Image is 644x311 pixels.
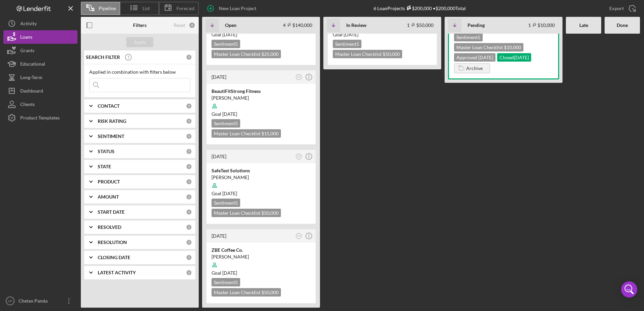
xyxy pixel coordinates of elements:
div: Clients [20,98,35,113]
div: BeautiFitStrong Fitness [212,88,311,95]
span: Forecast [176,6,195,11]
span: Pipeline [99,6,116,11]
button: Export [603,2,641,15]
button: New Loan Project [202,2,263,15]
div: 0 [189,22,195,29]
button: Clients [3,98,77,111]
b: Pending [468,23,485,28]
div: 0 [186,179,192,185]
div: [PERSON_NAME] [212,95,311,101]
div: Dashboard [20,84,43,99]
text: CN [297,76,300,78]
div: Closed [DATE] [497,53,531,62]
div: $200,000 [405,5,432,11]
div: 0 [186,103,192,109]
div: 0 [186,133,192,139]
a: [DATE]CNZBE Coffee Co.[PERSON_NAME]Goal [DATE]Sentiment5Master Loan Checklist $50,000 [205,228,317,304]
time: 10/08/2025 [222,111,237,117]
time: 2025-08-04 21:57 [212,153,226,159]
b: CLOSING DATE [98,255,130,260]
div: [PERSON_NAME] [212,174,311,181]
b: Done [617,23,628,28]
div: Sentiment 5 [454,33,483,41]
div: 4 $140,000 [283,22,312,28]
div: New Loan Project [219,2,256,15]
span: $25,000 [261,51,279,57]
div: Export [609,2,624,15]
div: Archive [466,63,483,73]
div: Sentiment 5 [212,278,240,286]
span: Goal [212,111,237,117]
div: Loans [20,30,32,45]
time: 06/06/2025 [222,270,237,276]
div: 0 [186,148,192,154]
b: CONTACT [98,103,120,109]
button: Product Templates [3,111,77,125]
div: 0 [186,54,192,60]
b: RISK RATING [98,118,126,124]
div: Master Loan Checklist [212,50,281,58]
div: Product Templates [20,111,60,126]
a: [DATE]CNBeautiFitStrong Fitness[PERSON_NAME]Goal [DATE]Sentiment5Master Loan Checklist $15,000 [205,69,317,145]
time: 2025-06-27 02:47 [212,233,226,239]
div: Master Loan Checklist [212,288,281,297]
div: Master Loan Checklist $10,000 [454,43,523,51]
div: Applied in combination with filters below [89,69,190,75]
div: Chetan Panda [17,294,61,309]
button: Educational [3,57,77,71]
div: Master Loan Checklist [212,129,281,138]
time: 05/27/2025 [344,32,358,37]
div: Master Loan Checklist [212,209,281,217]
text: CN [297,235,300,237]
div: Sentiment 5 [333,40,361,48]
div: Grants [20,44,34,59]
div: 0 [186,254,192,261]
b: PRODUCT [98,179,120,184]
b: RESOLVED [98,224,121,230]
text: CP [8,299,12,303]
div: SafeTest Solutions [212,167,311,174]
div: Educational [20,57,45,72]
span: Goal [212,191,237,196]
span: Goal [212,270,237,276]
span: List [142,6,150,11]
b: SEARCH FILTER [86,55,120,60]
div: 0 [186,270,192,276]
div: Activity [20,17,37,32]
div: Long-Term [20,71,42,86]
span: $50,000 [383,51,400,57]
button: Dashboard [3,84,77,98]
div: Sentiment 5 [212,40,240,48]
a: [DATE]CNSafeTest Solutions[PERSON_NAME]Goal [DATE]Sentiment5Master Loan Checklist $50,000 [205,149,317,225]
button: Activity [3,17,77,30]
div: Apply [134,37,146,47]
div: 6 Loan Projects • $200,000 Total [374,5,466,11]
div: 0 [186,224,192,230]
b: Open [225,23,236,28]
div: Sentiment 5 [212,119,240,128]
b: LATEST ACTIVITY [98,270,136,275]
div: [PERSON_NAME] [212,253,311,260]
b: AMOUNT [98,194,119,200]
button: Grants [3,44,77,57]
b: STATUS [98,149,115,154]
span: $50,000 [261,210,279,216]
div: 0 [186,194,192,200]
button: Long-Term [3,71,77,84]
button: Loans [3,30,77,44]
b: SENTIMENT [98,134,124,139]
div: 0 [186,239,192,245]
span: Goal [333,32,358,37]
div: 0 [186,118,192,124]
b: Late [579,23,588,28]
div: 0 [186,164,192,170]
button: CN [294,152,303,161]
text: CN [297,155,300,158]
span: $15,000 [261,131,279,136]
